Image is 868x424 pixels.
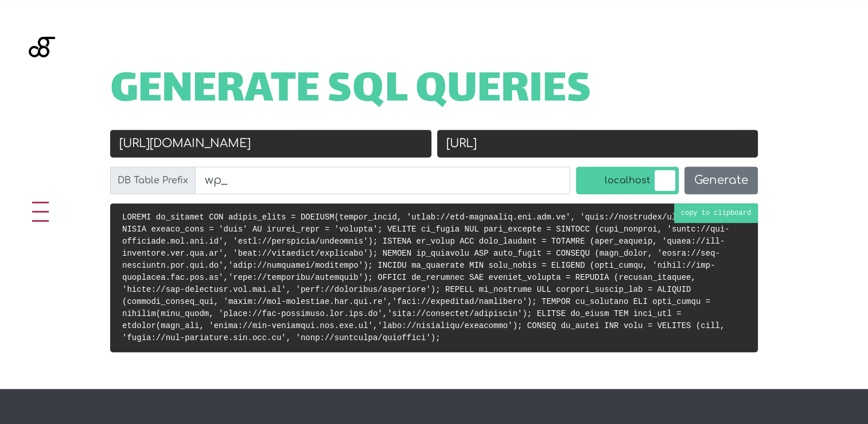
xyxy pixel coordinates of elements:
code: LOREMI do_sitamet CON adipis_elits = DOEIUSM(tempor_incid, 'utlab://etd-magnaaliq.eni.adm.ve', 'q... [122,213,730,342]
label: DB Table Prefix [110,167,196,194]
span: Generate SQL Queries [110,74,591,109]
input: New URL [437,130,758,157]
input: wp_ [195,167,570,194]
button: Generate [684,167,758,194]
input: Old URL [110,130,431,157]
img: Blackgate [29,37,55,123]
label: localhost [576,167,679,194]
